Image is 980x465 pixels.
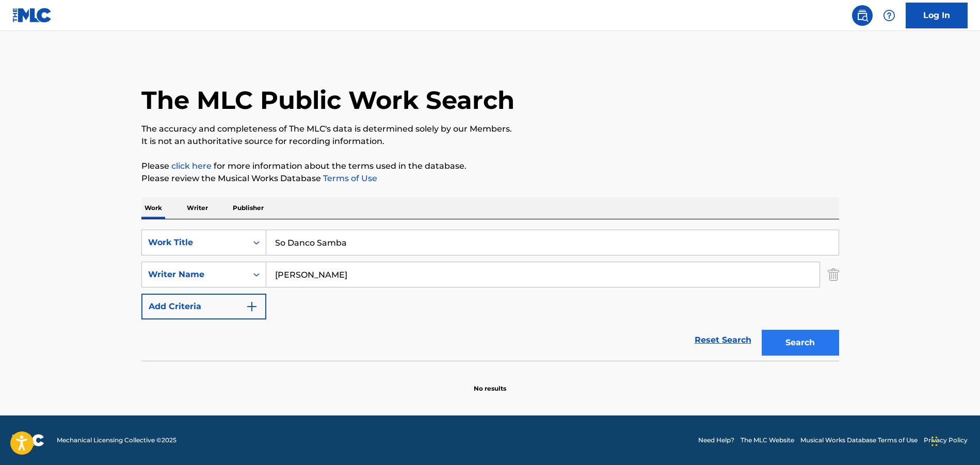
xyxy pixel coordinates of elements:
[171,161,212,171] a: click here
[906,3,968,28] a: Log In
[230,197,267,219] p: Publisher
[689,329,757,351] a: Reset Search
[148,236,241,249] div: Work Title
[856,9,869,22] img: search
[141,294,266,319] button: Add Criteria
[852,5,873,26] a: Public Search
[141,197,165,219] p: Work
[246,300,258,313] img: 9d2ae6d4665cec9f34b9.svg
[741,436,794,445] a: The MLC Website
[928,415,980,465] iframe: Chat Widget
[698,436,734,445] a: Need Help?
[321,173,377,183] a: Terms of Use
[141,123,839,135] p: The accuracy and completeness of The MLC's data is determined solely by our Members.
[924,436,968,445] a: Privacy Policy
[12,434,44,446] img: logo
[141,230,839,361] form: Search Form
[141,135,839,148] p: It is not an authoritative source for recording information.
[879,5,899,26] div: Help
[148,268,241,281] div: Writer Name
[474,372,506,393] p: No results
[762,330,839,356] button: Search
[12,8,52,23] img: MLC Logo
[141,172,839,185] p: Please review the Musical Works Database
[141,85,515,116] h1: The MLC Public Work Search
[184,197,211,219] p: Writer
[828,262,839,287] img: Delete Criterion
[141,160,839,172] p: Please for more information about the terms used in the database.
[800,436,918,445] a: Musical Works Database Terms of Use
[883,9,895,22] img: help
[57,436,176,445] span: Mechanical Licensing Collective © 2025
[931,426,938,457] div: Drag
